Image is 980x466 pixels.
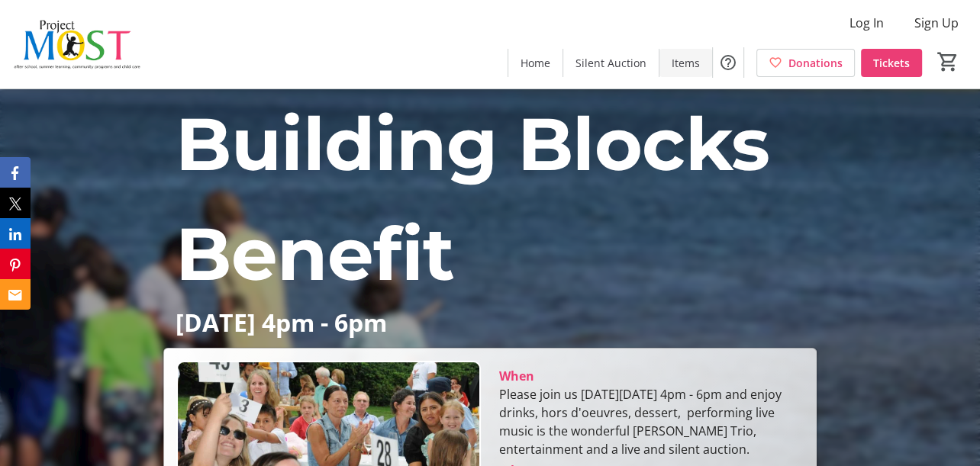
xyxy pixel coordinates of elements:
[934,48,962,76] button: Cart
[176,309,804,336] p: [DATE] 4pm - 6pm
[521,55,550,71] span: Home
[9,6,145,82] img: Project MOST Inc.'s Logo
[672,55,700,71] span: Items
[499,367,534,385] div: When
[837,11,896,35] button: Log In
[713,47,743,78] button: Help
[902,11,971,35] button: Sign Up
[788,55,843,71] span: Donations
[659,49,712,77] a: Items
[849,14,884,32] span: Log In
[873,55,910,71] span: Tickets
[756,49,855,77] a: Donations
[861,49,922,77] a: Tickets
[176,99,770,298] span: Building Blocks Benefit
[499,385,804,458] div: Please join us [DATE][DATE] 4pm - 6pm and enjoy drinks, hors d'oeuvres, dessert, performing live ...
[914,14,959,32] span: Sign Up
[563,49,659,77] a: Silent Auction
[575,55,646,71] span: Silent Auction
[508,49,563,77] a: Home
